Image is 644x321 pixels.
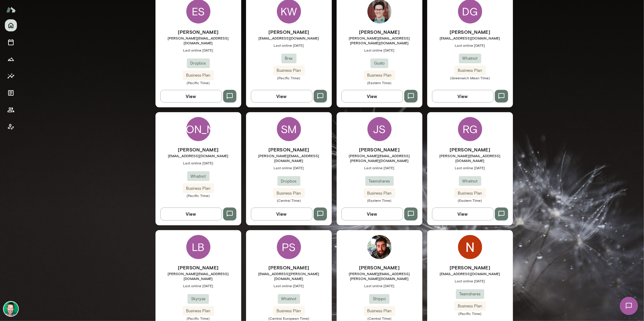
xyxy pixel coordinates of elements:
button: Insights [5,70,17,82]
button: View [341,90,403,103]
span: Last online [DATE] [246,165,332,170]
span: [EMAIL_ADDRESS][DOMAIN_NAME] [155,153,241,158]
button: Sessions [5,36,17,48]
button: Home [5,19,17,31]
span: Business Plan [454,190,486,196]
span: Gusto [370,60,388,66]
span: [PERSON_NAME][EMAIL_ADDRESS][DOMAIN_NAME] [427,153,513,163]
span: Last online [DATE] [427,278,513,283]
span: [PERSON_NAME][EMAIL_ADDRESS][PERSON_NAME][DOMAIN_NAME] [337,153,422,163]
img: Mento [6,4,16,15]
span: Last online [DATE] [427,43,513,48]
h6: [PERSON_NAME] [337,264,422,271]
span: Whatnot [187,173,210,180]
span: Business Plan [364,308,395,314]
span: Teamshares [456,291,484,297]
span: Last online [DATE] [155,48,241,52]
span: Shippo [369,296,389,302]
h6: [PERSON_NAME] [427,28,513,36]
span: Last online [DATE] [155,160,241,165]
button: View [432,208,494,220]
span: Business Plan [183,72,214,78]
span: [PERSON_NAME][EMAIL_ADDRESS][PERSON_NAME][DOMAIN_NAME] [337,36,422,45]
span: Business Plan [273,68,305,74]
span: (Pacific Time) [427,311,513,316]
div: SM [277,117,301,141]
span: Business Plan [273,190,305,196]
button: View [432,90,494,103]
h6: [PERSON_NAME] [246,28,332,36]
span: (Eastern Time) [427,198,513,203]
h6: [PERSON_NAME] [337,146,422,153]
button: View [341,208,403,220]
h6: [PERSON_NAME] [246,264,332,271]
span: Dropbox [277,178,300,184]
img: Niles Mcgiver [458,235,482,259]
span: [PERSON_NAME][EMAIL_ADDRESS][PERSON_NAME][DOMAIN_NAME] [337,271,422,281]
span: Brex [281,56,296,62]
button: View [160,208,222,220]
span: [PERSON_NAME][EMAIL_ADDRESS][DOMAIN_NAME] [246,153,332,163]
span: Skyryse [187,296,209,302]
span: (Pacific Time) [155,193,241,198]
div: RG [458,117,482,141]
button: Client app [5,121,17,133]
div: [PERSON_NAME] [186,117,210,141]
span: Whatnot [459,56,481,62]
span: Last online [DATE] [155,283,241,288]
span: (Central European Time) [246,316,332,321]
span: (Pacific Time) [155,316,241,321]
span: Business Plan [364,72,395,78]
span: (Greenwich Mean Time) [427,75,513,80]
button: Members [5,104,17,116]
span: [EMAIL_ADDRESS][PERSON_NAME][DOMAIN_NAME] [246,271,332,281]
span: Last online [DATE] [337,48,422,52]
span: Dropbox [187,60,210,66]
span: [EMAIL_ADDRESS][DOMAIN_NAME] [246,36,332,40]
span: [EMAIL_ADDRESS][DOMAIN_NAME] [427,36,513,40]
span: (Eastern Time) [337,80,422,85]
span: Whatnot [459,178,481,184]
span: (Pacific Time) [155,80,241,85]
h6: [PERSON_NAME] [155,28,241,36]
h6: [PERSON_NAME] [427,146,513,153]
span: (Eastern Time) [337,198,422,203]
img: Michael Musslewhite [367,235,392,259]
span: (Central Time) [246,198,332,203]
h6: [PERSON_NAME] [427,264,513,271]
span: Business Plan [364,190,395,196]
span: Last online [DATE] [427,165,513,170]
span: Business Plan [454,303,486,309]
div: PS [277,235,301,259]
span: Last online [DATE] [246,43,332,48]
span: [PERSON_NAME][EMAIL_ADDRESS][DOMAIN_NAME] [155,36,241,45]
span: Teamshares [365,178,394,184]
h6: [PERSON_NAME] [246,146,332,153]
span: [EMAIL_ADDRESS][DOMAIN_NAME] [427,271,513,276]
button: Documents [5,87,17,99]
h6: [PERSON_NAME] [337,28,422,36]
span: (Pacific Time) [246,75,332,80]
span: Last online [DATE] [337,283,422,288]
h6: [PERSON_NAME] [155,264,241,271]
span: Business Plan [273,308,305,314]
button: View [160,90,222,103]
span: Business Plan [183,308,214,314]
span: Whatnot [278,296,300,302]
button: View [251,90,312,103]
span: [PERSON_NAME][EMAIL_ADDRESS][DOMAIN_NAME] [155,271,241,281]
span: Business Plan [454,68,486,74]
span: (Central Time) [337,316,422,321]
h6: [PERSON_NAME] [155,146,241,153]
div: LB [186,235,210,259]
div: JS [367,117,392,141]
button: Growth Plan [5,53,17,65]
span: Last online [DATE] [246,283,332,288]
span: Last online [DATE] [337,165,422,170]
button: View [251,208,312,220]
span: Business Plan [183,186,214,192]
img: Brian Lawrence [4,302,18,316]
